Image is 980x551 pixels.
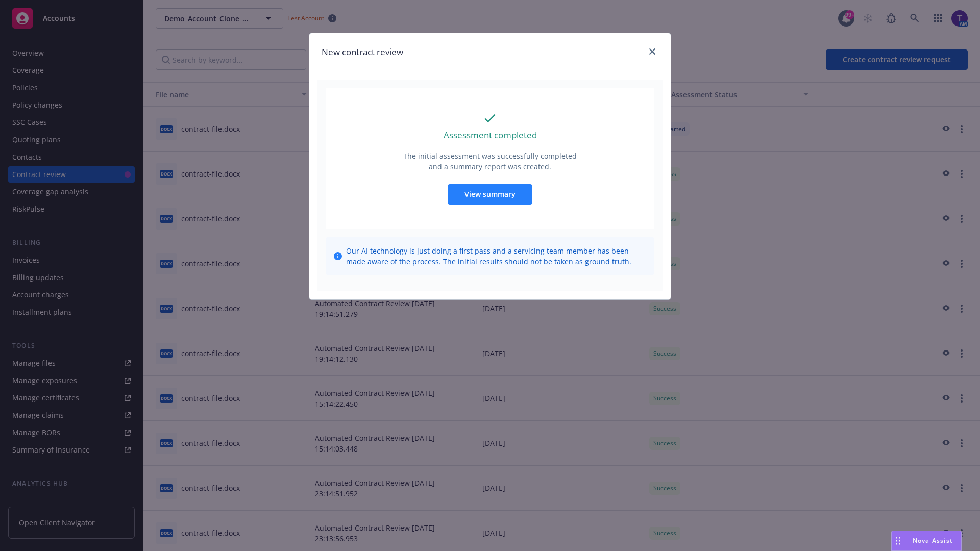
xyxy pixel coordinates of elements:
p: Assessment completed [444,129,537,142]
button: View summary [448,184,532,205]
span: View summary [464,189,516,199]
button: Nova Assist [891,531,962,551]
p: The initial assessment was successfully completed and a summary report was created. [402,151,578,172]
h1: New contract review [322,45,403,59]
span: Our AI technology is just doing a first pass and a servicing team member has been made aware of t... [346,245,646,267]
a: close [646,45,658,58]
span: Nova Assist [913,536,953,545]
div: Drag to move [892,531,904,550]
